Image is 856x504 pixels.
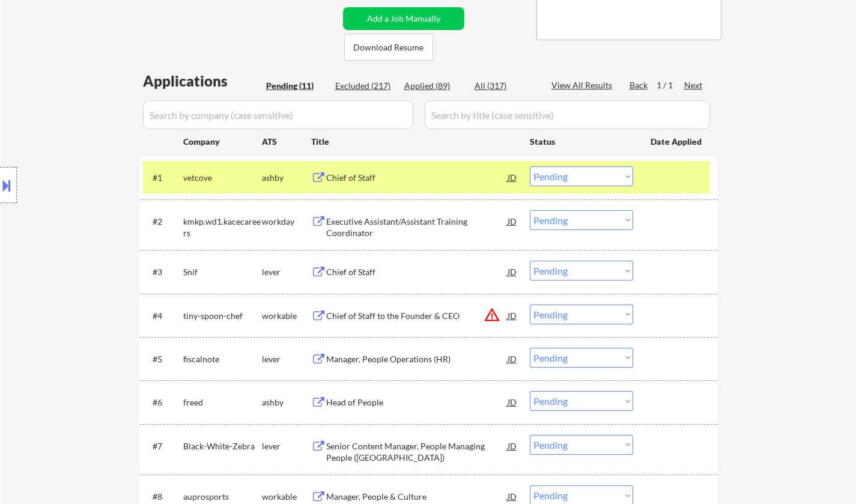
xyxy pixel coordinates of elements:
[651,136,703,148] div: Date Applied
[262,396,311,408] div: ashby
[684,79,703,91] div: Next
[262,491,311,503] div: workable
[153,440,174,452] div: #7
[262,172,311,184] div: ashby
[326,310,508,322] div: Chief of Staff to the Founder & CEO
[183,172,262,184] div: vetcove
[183,491,262,503] div: auprosports
[262,136,311,148] div: ATS
[506,261,518,282] div: JD
[262,266,311,278] div: lever
[266,80,326,92] div: Pending (11)
[530,130,633,152] div: Status
[326,172,508,184] div: Chief of Staff
[506,391,518,413] div: JD
[326,216,508,239] div: Executive Assistant/Assistant Training Coordinator
[657,79,684,91] div: 1 / 1
[326,491,508,503] div: Manager, People & Culture
[506,305,518,326] div: JD
[506,435,518,457] div: JD
[630,79,649,91] div: Back
[153,396,174,408] div: #6
[311,136,518,148] div: Title
[506,348,518,369] div: JD
[143,100,413,129] input: Search by company (case sensitive)
[506,166,518,188] div: JD
[343,7,464,30] button: Add a Job Manually
[326,396,508,408] div: Head of People
[262,353,311,365] div: lever
[326,266,508,278] div: Chief of Staff
[183,266,262,278] div: Snif
[335,80,395,92] div: Excluded (217)
[183,310,262,322] div: tiny-spoon-chef
[153,491,174,503] div: #8
[183,440,262,452] div: Black-White-Zebra
[326,353,508,365] div: Manager, People Operations (HR)
[153,310,174,322] div: #4
[551,79,616,91] div: View All Results
[344,34,433,61] button: Download Resume
[484,306,500,323] button: warning_amber
[262,440,311,452] div: lever
[326,440,508,464] div: Senior Content Manager, People Managing People ([GEOGRAPHIC_DATA])
[404,80,464,92] div: Applied (89)
[183,216,262,239] div: kmkp.wd1.kacecareers
[183,136,262,148] div: Company
[262,310,311,322] div: workable
[475,80,535,92] div: All (317)
[183,353,262,365] div: fiscalnote
[425,100,710,129] input: Search by title (case sensitive)
[506,210,518,232] div: JD
[183,396,262,408] div: freed
[153,353,174,365] div: #5
[262,216,311,228] div: workday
